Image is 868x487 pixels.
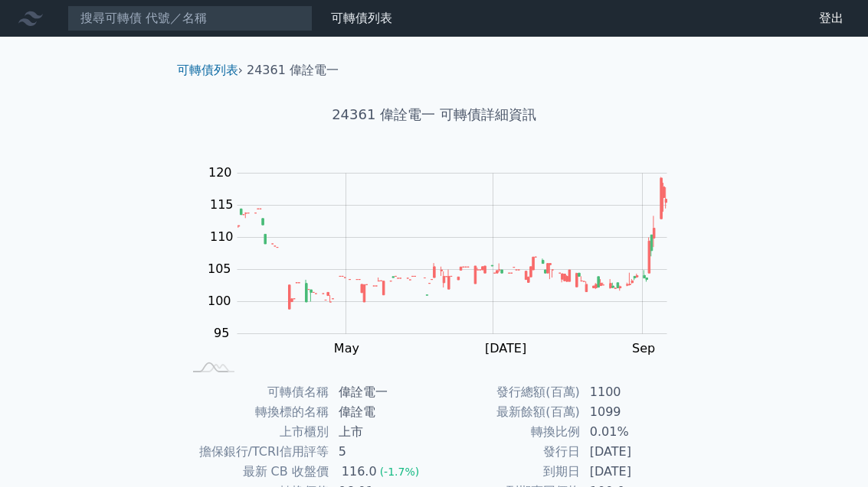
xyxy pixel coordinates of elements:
g: Chart [200,165,690,387]
h1: 24361 偉詮電一 可轉債詳細資訊 [165,104,704,125]
td: 轉換標的名稱 [183,402,329,422]
tspan: 100 [208,294,231,308]
input: 搜尋可轉債 代號／名稱 [67,5,313,31]
tspan: [DATE] [485,341,526,356]
td: [DATE] [581,462,686,482]
td: 發行日 [434,442,581,462]
td: 上市 [329,422,434,442]
tspan: 120 [208,165,232,180]
td: 最新 CB 收盤價 [183,462,329,482]
tspan: 110 [210,229,234,244]
td: 1100 [581,382,686,402]
td: 偉詮電一 [329,382,434,402]
td: 最新餘額(百萬) [434,402,581,422]
td: 可轉債名稱 [183,382,329,402]
td: 擔保銀行/TCRI信用評等 [183,442,329,462]
td: 發行總額(百萬) [434,382,581,402]
td: 1099 [581,402,686,422]
td: 轉換比例 [434,422,581,442]
li: › [177,61,243,80]
a: 可轉債列表 [177,63,238,77]
tspan: 105 [208,261,231,276]
td: 上市櫃別 [183,422,329,442]
td: 0.01% [581,422,686,442]
td: 5 [329,442,434,462]
td: 偉詮電 [329,402,434,422]
tspan: Sep [632,341,655,356]
li: 24361 偉詮電一 [247,61,339,80]
tspan: 95 [214,326,229,340]
a: 可轉債列表 [331,11,392,25]
div: 116.0 [339,463,380,481]
span: (-1.7%) [380,466,420,478]
tspan: May [334,341,359,356]
tspan: 115 [210,197,234,212]
a: 登出 [807,6,856,31]
td: 到期日 [434,462,581,482]
td: [DATE] [581,442,686,462]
